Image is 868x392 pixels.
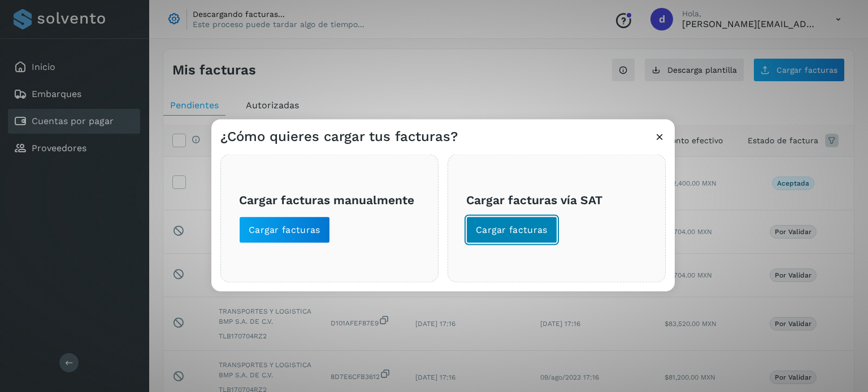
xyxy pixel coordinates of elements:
[239,193,420,207] h3: Cargar facturas manualmente
[466,216,557,243] button: Cargar facturas
[249,223,320,236] span: Cargar facturas
[239,216,330,243] button: Cargar facturas
[466,193,647,207] h3: Cargar facturas vía SAT
[220,128,458,144] h3: ¿Cómo quieres cargar tus facturas?
[476,223,548,236] span: Cargar facturas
